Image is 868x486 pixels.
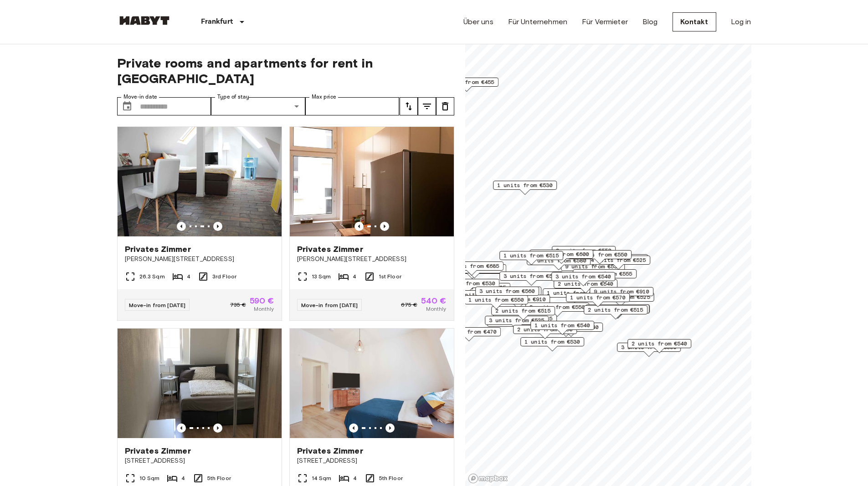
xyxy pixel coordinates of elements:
a: Previous imagePrevious imagePrivates Zimmer[PERSON_NAME][STREET_ADDRESS]26.3 Sqm43rd FloorMove-in... [117,126,282,321]
span: Privates Zimmer [297,445,363,456]
div: Map marker [499,272,563,286]
span: 4 units from €910 [490,295,546,303]
div: Map marker [586,304,649,319]
span: 675 € [401,301,417,309]
span: 590 € [250,297,274,305]
div: Map marker [573,269,637,283]
span: 2 units from €600 [534,250,589,258]
div: Map marker [464,295,528,309]
span: [STREET_ADDRESS] [125,456,274,465]
div: Map marker [525,303,589,317]
a: Marketing picture of unit DE-04-034-001-01HFPrevious imagePrevious imagePrivates Zimmer[PERSON_NA... [289,126,454,321]
span: 1 units from €550 [547,289,602,297]
span: 9 units from €910 [594,287,649,296]
button: Previous image [349,423,358,433]
span: 4 [187,272,190,281]
span: 13 Sqm [312,272,331,281]
span: [PERSON_NAME][STREET_ADDRESS] [297,255,447,264]
button: Previous image [380,222,389,231]
a: Für Vermieter [582,16,628,27]
a: Log in [731,16,751,27]
a: Für Unternehmen [508,16,567,27]
button: Previous image [385,423,395,433]
span: Privates Zimmer [297,244,363,255]
span: 2 units from €515 [588,306,643,314]
span: 735 € [230,301,246,309]
a: Blog [642,16,658,27]
span: 3rd Floor [212,272,236,281]
span: 4 [353,474,357,482]
span: [PERSON_NAME][STREET_ADDRESS] [125,255,274,264]
span: 14 Sqm [312,474,332,482]
div: Map marker [543,288,606,303]
label: Type of stay [217,93,249,101]
span: 1 units from €550 [468,296,524,304]
button: Previous image [177,423,186,433]
div: Map marker [529,250,593,264]
div: Map marker [437,327,501,341]
span: 2 units from €515 [495,307,551,315]
div: Map marker [551,272,615,286]
div: Map marker [478,287,541,301]
div: Map marker [627,339,691,353]
div: Map marker [590,287,653,301]
span: Monthly [254,305,274,313]
span: 1 units from €540 [543,323,599,331]
div: Map marker [539,323,603,337]
label: Move-in date [123,93,157,101]
span: 2 units from €555 [577,270,632,278]
a: Mapbox logo [468,473,508,484]
img: Habyt [117,16,172,25]
span: Privates Zimmer [125,445,191,456]
span: Private rooms and apartments for rent in [GEOGRAPHIC_DATA] [117,55,454,86]
a: Über uns [463,16,493,27]
button: tune [436,97,454,115]
span: 1 units from €530 [497,181,553,189]
span: 2 units from €550 [588,255,644,263]
span: 1 units from €470 [441,328,497,336]
span: 3 units from €525 [489,316,544,324]
div: Map marker [566,293,630,307]
span: 540 € [421,297,447,305]
div: Map marker [520,337,584,351]
button: Choose date [118,97,136,115]
div: Map marker [552,246,616,260]
span: 3 units from €560 [479,287,535,295]
div: Map marker [584,254,648,268]
div: Map marker [499,251,563,265]
span: Monthly [426,305,446,313]
div: Map marker [475,287,539,301]
button: tune [400,97,418,115]
div: Map marker [586,256,650,270]
span: 5th Floor [207,474,231,482]
p: Frankfurt [201,16,233,27]
div: Map marker [568,250,632,264]
span: 1 units from €530 [524,338,580,346]
div: Map marker [530,321,594,335]
span: 1st Floor [379,272,401,281]
div: Map marker [493,181,557,195]
span: Move-in from [DATE] [129,302,186,308]
span: 3 units from €530 [440,279,495,287]
a: Kontakt [673,12,716,31]
span: Move-in from [DATE] [301,302,358,308]
span: 1 units from €455 [439,78,494,86]
div: Map marker [617,343,681,357]
button: tune [418,97,436,115]
span: 1 units from €515 [503,251,559,260]
span: [STREET_ADDRESS] [297,456,447,465]
span: 10 Sqm [139,474,160,482]
button: Previous image [213,423,222,433]
span: 2 units from €550 [517,325,573,334]
div: Map marker [486,295,550,309]
div: Map marker [584,305,647,319]
span: 3 units from €550 [621,343,677,351]
span: 4 units from €525 [591,256,646,264]
span: 2 units from €550 [556,246,611,255]
span: 5th Floor [379,474,403,482]
span: 2 units from €510 [590,305,645,313]
div: Map marker [491,306,555,320]
img: Marketing picture of unit DE-04-034-001-01HF [290,127,454,236]
span: 4 [181,474,185,482]
label: Max price [312,93,336,101]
